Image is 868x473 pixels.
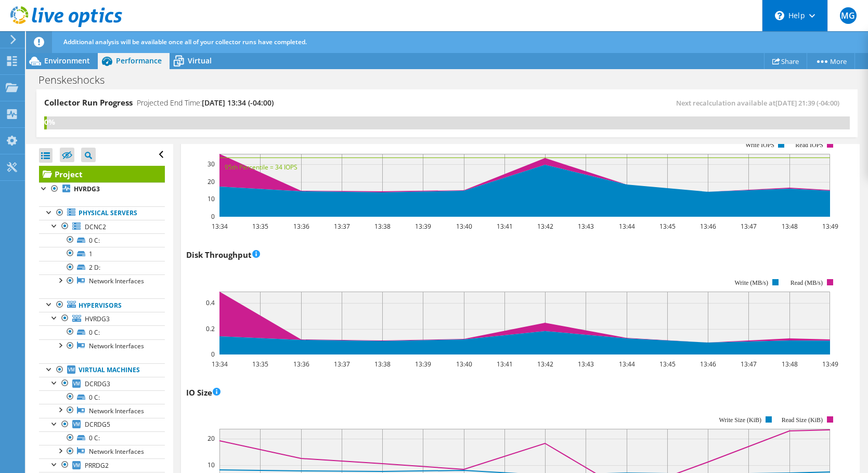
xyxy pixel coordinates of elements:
span: DCRDG3 [85,379,110,388]
a: HVRDG3 [39,312,165,325]
text: 13:37 [334,360,350,369]
a: Hypervisors [39,298,165,312]
a: Network Interfaces [39,339,165,353]
a: DCRDG5 [39,418,165,431]
text: 13:40 [456,222,472,231]
text: 13:41 [497,222,513,231]
h3: IO Size [186,387,221,398]
a: DCNC2 [39,220,165,233]
text: 13:43 [578,222,594,231]
span: DCNC2 [85,222,106,231]
span: [DATE] 21:39 (-04:00) [775,98,839,108]
text: 20 [208,177,215,186]
text: 13:39 [415,222,431,231]
text: 13:46 [700,222,716,231]
a: Physical Servers [39,206,165,220]
a: Network Interfaces [39,274,165,288]
text: 20 [208,434,215,443]
a: Network Interfaces [39,404,165,417]
a: Project [39,166,165,182]
a: HVRDG3 [39,182,165,196]
text: 13:35 [252,222,268,231]
a: More [807,53,855,69]
text: 13:39 [415,360,431,369]
text: 0 [211,212,215,221]
span: Virtual [188,56,212,65]
text: Read Size (KiB) [782,416,823,424]
text: 0 [211,350,215,359]
text: 13:49 [822,360,838,369]
text: 13:45 [659,222,676,231]
text: 13:47 [741,222,757,231]
text: 13:44 [619,360,635,369]
text: 13:49 [822,222,838,231]
text: 13:41 [497,360,513,369]
a: 1 [39,247,165,260]
text: Write IOPS [745,141,774,149]
text: 13:37 [334,222,350,231]
text: 13:47 [741,360,757,369]
text: 13:46 [700,360,716,369]
a: 0 C: [39,325,165,339]
text: 13:42 [537,222,553,231]
text: 13:38 [374,360,391,369]
a: Virtual Machines [39,363,165,377]
text: 10 [208,194,215,203]
text: Write (MB/s) [735,279,769,286]
a: DCRDG3 [39,377,165,390]
text: Read IOPS [796,141,824,149]
div: 0% [44,116,47,128]
a: 2 D: [39,261,165,274]
span: Additional analysis will be available once all of your collector runs have completed. [63,37,307,46]
a: 0 C: [39,431,165,445]
text: 13:43 [578,360,594,369]
text: 13:45 [659,360,676,369]
text: 13:42 [537,360,553,369]
text: 30 [208,160,215,168]
text: 13:40 [456,360,472,369]
text: 13:34 [212,360,228,369]
a: 0 C: [39,233,165,247]
span: Performance [116,56,162,65]
span: MG [840,7,857,24]
text: 13:36 [293,360,309,369]
text: 13:44 [619,222,635,231]
text: 95th Percentile = 34 IOPS [225,163,297,172]
text: 13:35 [252,360,268,369]
a: 0 C: [39,390,165,404]
svg: \n [775,11,784,20]
text: 13:38 [374,222,391,231]
span: HVRDG3 [85,314,110,323]
span: Environment [44,56,90,65]
span: PRRDG2 [85,461,109,470]
h4: Projected End Time: [137,97,274,109]
text: 13:34 [212,222,228,231]
h3: Disk Throughput [186,249,260,260]
a: Share [764,53,807,69]
h1: Penskeshocks [34,74,121,86]
text: 0.4 [206,298,215,307]
text: 0.2 [206,324,215,333]
text: 13:48 [782,360,798,369]
span: [DATE] 13:34 (-04:00) [202,98,274,108]
text: 10 [208,461,215,469]
a: PRRDG2 [39,458,165,472]
span: DCRDG5 [85,420,110,429]
text: 13:36 [293,222,309,231]
b: HVRDG3 [74,185,100,193]
text: Read (MB/s) [791,279,823,286]
a: Network Interfaces [39,445,165,458]
span: Next recalculation available at [676,98,845,108]
text: Write Size (KiB) [719,416,762,424]
text: 13:48 [782,222,798,231]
